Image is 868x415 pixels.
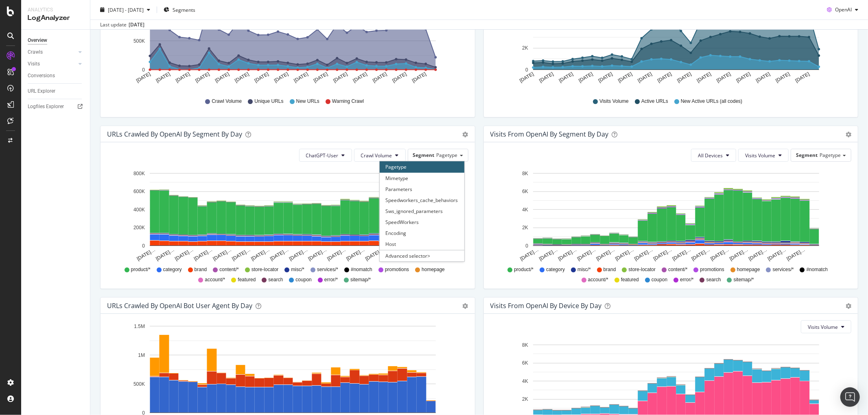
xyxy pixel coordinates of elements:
[299,149,352,162] button: ChatGPT-User
[840,387,860,407] div: Open Intercom Messenger
[214,71,230,84] text: [DATE]
[490,130,609,138] div: Visits from OpenAI By Segment By Day
[490,302,602,310] div: Visits From OpenAI By Device By Day
[131,266,151,273] span: product/*
[195,266,207,273] span: brand
[313,71,329,84] text: [DATE]
[293,71,309,84] text: [DATE]
[656,71,673,84] text: [DATE]
[254,98,283,105] span: Unique URLs
[129,21,144,28] div: [DATE]
[525,67,528,73] text: 0
[599,98,629,105] span: Visits Volume
[577,266,591,273] span: misc/*
[522,207,528,213] text: 4K
[350,276,371,283] span: sitemap/*
[522,46,528,51] text: 2K
[133,189,145,194] text: 600K
[558,71,574,84] text: [DATE]
[380,228,464,239] div: Encoding
[380,173,464,184] div: Mimetype
[234,71,250,84] text: [DATE]
[546,266,565,273] span: category
[107,130,242,138] div: URLs Crawled by OpenAI By Segment By Day
[163,266,182,273] span: category
[385,266,409,273] span: promotions
[205,276,225,283] span: account/*
[597,71,614,84] text: [DATE]
[794,71,811,84] text: [DATE]
[588,276,608,283] span: account/*
[28,60,40,68] div: Visits
[824,3,861,16] button: OpenAI
[138,352,145,358] text: 1M
[522,171,528,176] text: 8K
[28,72,55,80] div: Conversions
[696,71,712,84] text: [DATE]
[380,217,464,228] div: SpeedWorkers
[28,72,84,80] a: Conversions
[380,195,464,206] div: Speedworkers_cache_behaviors
[155,71,171,84] text: [DATE]
[641,98,668,105] span: Active URLs
[680,276,693,283] span: error/*
[28,87,55,96] div: URL Explorer
[107,302,252,310] div: URLs Crawled by OpenAI bot User Agent By Day
[212,98,242,105] span: Crawl Volume
[142,67,145,73] text: 0
[629,266,656,273] span: store-locator
[175,71,191,84] text: [DATE]
[807,266,828,273] span: #nomatch
[735,71,751,84] text: [DATE]
[133,225,145,230] text: 200K
[380,161,464,172] div: Pagetype
[28,87,84,96] a: URL Explorer
[835,6,852,13] span: OpenAI
[28,60,76,68] a: Visits
[603,266,616,273] span: brand
[801,320,851,333] button: Visits Volume
[133,38,145,44] text: 500K
[317,266,338,273] span: services/*
[422,266,445,273] span: homepage
[306,152,339,159] span: ChatGPT-User
[755,71,771,84] text: [DATE]
[251,266,279,273] span: store-locator
[514,266,533,273] span: product/*
[133,207,145,213] text: 400K
[219,266,238,273] span: content/*
[361,152,392,159] span: Crawl Volume
[28,36,84,45] a: Overview
[352,71,368,84] text: [DATE]
[490,168,848,263] div: A chart.
[133,381,145,387] text: 500K
[681,98,742,105] span: New Active URLs (all codes)
[577,71,594,84] text: [DATE]
[380,239,464,250] div: Host
[846,132,851,137] div: gear
[676,71,692,84] text: [DATE]
[133,171,145,176] text: 800K
[254,71,270,84] text: [DATE]
[437,152,458,159] span: Pagetype
[522,378,528,384] text: 4K
[846,303,851,309] div: gear
[734,276,754,283] span: sitemap/*
[522,225,528,230] text: 2K
[273,71,289,84] text: [DATE]
[525,243,528,249] text: 0
[100,21,144,28] div: Last update
[522,189,528,194] text: 6K
[698,152,723,159] span: All Devices
[135,71,151,84] text: [DATE]
[296,98,319,105] span: New URLs
[173,6,195,13] span: Segments
[380,250,464,261] div: Advanced selector >
[107,168,465,263] svg: A chart.
[774,71,791,84] text: [DATE]
[796,152,818,159] span: Segment
[820,152,841,159] span: Pagetype
[463,303,468,309] div: gear
[108,6,144,13] span: [DATE] - [DATE]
